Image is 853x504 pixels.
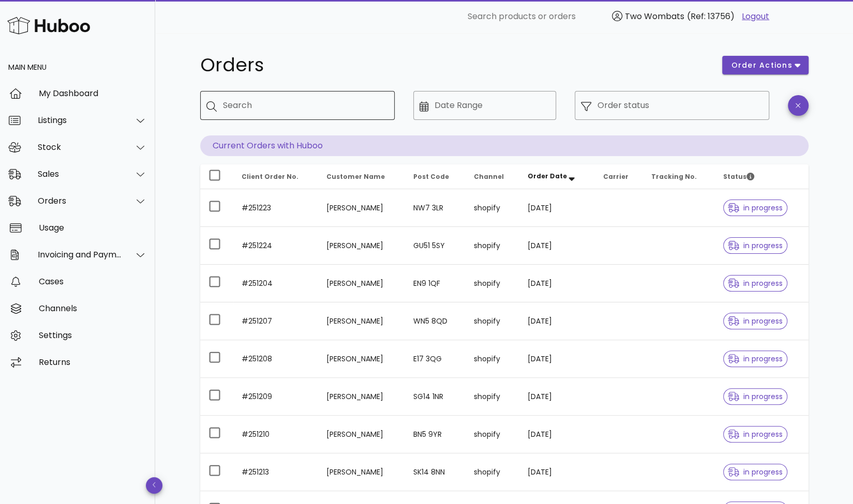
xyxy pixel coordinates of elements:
span: Post Code [413,172,449,181]
span: Status [723,172,754,181]
td: shopify [466,453,519,491]
td: [DATE] [519,340,595,378]
td: WN5 8QD [405,302,466,340]
td: [PERSON_NAME] [318,189,405,227]
th: Tracking No. [643,164,715,189]
span: Order Date [528,172,567,180]
td: [PERSON_NAME] [318,265,405,302]
td: #251207 [233,302,318,340]
td: #251224 [233,227,318,265]
div: My Dashboard [39,88,147,98]
td: shopify [466,189,519,227]
span: in progress [728,204,783,211]
div: Usage [39,223,147,233]
td: #251204 [233,265,318,302]
img: Huboo Logo [7,14,90,37]
td: SG14 1NR [405,378,466,416]
span: in progress [728,242,783,249]
span: in progress [728,317,783,325]
span: Customer Name [326,172,385,181]
td: [DATE] [519,302,595,340]
th: Channel [466,164,519,189]
td: shopify [466,227,519,265]
th: Order Date: Sorted descending. Activate to remove sorting. [519,164,595,189]
td: #251210 [233,416,318,453]
td: [PERSON_NAME] [318,302,405,340]
th: Status [715,164,808,189]
td: [PERSON_NAME] [318,416,405,453]
span: Two Wombats [625,10,684,22]
td: [DATE] [519,227,595,265]
td: #251223 [233,189,318,227]
td: [PERSON_NAME] [318,378,405,416]
td: BN5 9YR [405,416,466,453]
th: Carrier [594,164,643,189]
th: Post Code [405,164,466,189]
td: [DATE] [519,378,595,416]
span: in progress [728,355,783,362]
button: order actions [722,56,808,74]
td: E17 3QG [405,340,466,378]
td: #251213 [233,453,318,491]
span: in progress [728,393,783,400]
div: Sales [38,169,122,179]
td: NW7 3LR [405,189,466,227]
td: [PERSON_NAME] [318,227,405,265]
td: shopify [466,340,519,378]
td: shopify [466,265,519,302]
th: Client Order No. [233,164,318,189]
span: order actions [730,60,792,71]
div: Settings [39,330,147,340]
div: Orders [38,196,122,206]
td: GU51 5SY [405,227,466,265]
span: Client Order No. [242,172,298,181]
td: [PERSON_NAME] [318,453,405,491]
span: Carrier [603,172,628,181]
h1: Orders [200,56,710,74]
span: in progress [728,431,783,438]
td: [DATE] [519,265,595,302]
div: Listings [38,115,122,125]
div: Returns [39,357,147,367]
span: in progress [728,468,783,476]
td: shopify [466,302,519,340]
div: Channels [39,303,147,313]
td: #251209 [233,378,318,416]
span: Tracking No. [651,172,697,181]
td: [DATE] [519,189,595,227]
td: shopify [466,416,519,453]
th: Customer Name [318,164,405,189]
td: [DATE] [519,453,595,491]
div: Invoicing and Payments [38,250,122,259]
td: shopify [466,378,519,416]
span: in progress [728,280,783,287]
span: Channel [474,172,504,181]
span: (Ref: 13756) [687,10,735,22]
td: SK14 8NN [405,453,466,491]
td: [PERSON_NAME] [318,340,405,378]
td: EN9 1QF [405,265,466,302]
p: Current Orders with Huboo [200,135,809,156]
div: Stock [38,142,122,152]
div: Cases [39,277,147,286]
td: #251208 [233,340,318,378]
a: Logout [742,10,769,23]
td: [DATE] [519,416,595,453]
